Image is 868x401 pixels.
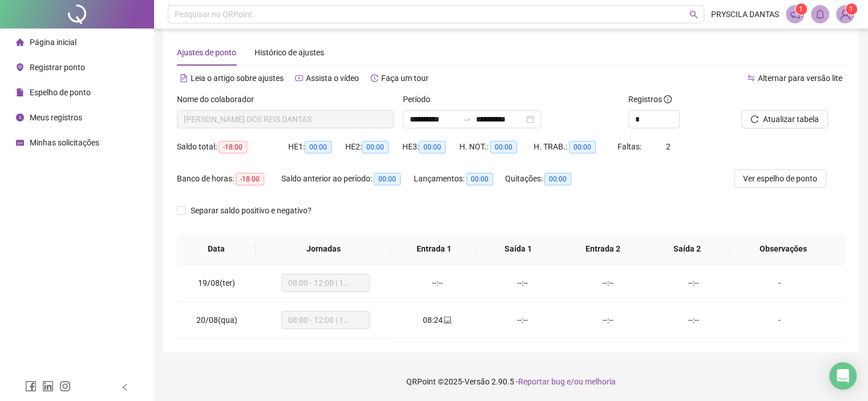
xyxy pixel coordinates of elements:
span: linkedin [42,380,54,392]
div: Quitações: [505,172,588,185]
span: PRYSCILA DANTAS [711,8,779,21]
span: file-text [180,74,188,82]
span: Observações [738,242,827,255]
span: Leia o artigo sobre ajustes [191,74,284,83]
span: info-circle [664,95,672,103]
div: - [745,277,813,289]
span: 00:00 [544,173,571,185]
th: Observações [729,233,837,265]
span: left [121,383,129,391]
span: schedule [16,139,24,147]
span: Separar saldo positivo e negativo? [186,204,316,217]
div: Open Intercom Messenger [829,362,857,390]
sup: Atualize o seu contato no menu Meus Dados [846,3,857,15]
span: Registrar ponto [30,63,85,72]
th: Jornadas [256,233,391,265]
span: file [16,88,24,96]
span: 08:00 - 12:00 | 13:00 - 18:00 [288,274,363,291]
span: notification [790,9,800,19]
sup: 1 [796,3,807,15]
span: Meus registros [30,113,82,122]
span: 20/08(qua) [196,315,237,325]
span: 19/08(ter) [198,278,235,287]
span: bell [815,9,825,19]
span: Atualizar tabela [763,113,819,125]
span: environment [16,63,24,71]
span: home [16,38,24,46]
span: youtube [295,74,303,82]
span: -18:00 [219,141,247,153]
span: 2 [666,142,671,151]
div: Lançamentos: [414,172,505,185]
div: --:-- [660,277,728,289]
div: HE 1: [288,140,345,153]
span: instagram [59,380,71,392]
span: 00:00 [305,141,332,153]
div: --:-- [403,277,471,289]
div: --:-- [575,314,642,326]
span: to [462,115,471,124]
span: 00:00 [490,141,517,153]
div: Saldo total: [177,140,288,153]
span: search [689,10,698,19]
th: Data [177,233,256,265]
span: Alternar para versão lite [758,74,842,83]
span: swap-right [462,115,471,124]
th: Saída 2 [645,233,729,265]
span: PRYSCILA NAYANE OLIVEIRA DOS REIS DANTAS [184,111,387,128]
span: -18:00 [236,173,264,185]
div: Saldo anterior ao período: [281,172,414,185]
img: 94504 [837,6,854,23]
span: 00:00 [362,141,389,153]
span: laptop [442,316,451,324]
div: 08:24 [403,314,471,326]
label: Nome do colaborador [177,93,261,106]
label: Período [403,93,438,106]
span: clock-circle [16,114,24,121]
div: --:-- [660,314,728,326]
span: 00:00 [374,173,401,185]
span: Minhas solicitações [30,138,99,147]
span: Página inicial [30,38,76,47]
span: Espelho de ponto [30,88,91,97]
span: 00:00 [419,141,446,153]
div: HE 2: [345,140,402,153]
span: facebook [25,380,37,392]
span: Faça um tour [381,74,429,83]
div: --:-- [575,277,642,289]
span: 00:00 [466,173,493,185]
div: HE 3: [402,140,459,153]
span: 1 [799,5,803,13]
th: Entrada 1 [391,233,476,265]
div: - [745,314,813,326]
span: Reportar bug e/ou melhoria [518,377,616,386]
div: H. NOT.: [459,140,534,153]
button: Atualizar tabela [741,110,828,128]
span: Ver espelho de ponto [743,172,817,185]
span: Registros [628,93,672,106]
th: Saída 1 [476,233,560,265]
span: history [370,74,378,82]
span: Faltas: [617,142,643,151]
span: 1 [849,5,853,13]
span: Assista o vídeo [306,74,359,83]
th: Entrada 2 [560,233,645,265]
div: Banco de horas: [177,172,281,185]
button: Ver espelho de ponto [734,169,826,188]
div: H. TRAB.: [534,140,617,153]
span: Histórico de ajustes [255,48,324,57]
span: Ajustes de ponto [177,48,236,57]
span: 08:00 - 12:00 | 13:00 - 18:00 [288,311,363,329]
div: --:-- [489,314,556,326]
span: reload [750,115,758,123]
span: Versão [465,377,490,386]
span: swap [747,74,755,82]
span: 00:00 [569,141,596,153]
div: --:-- [489,277,556,289]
